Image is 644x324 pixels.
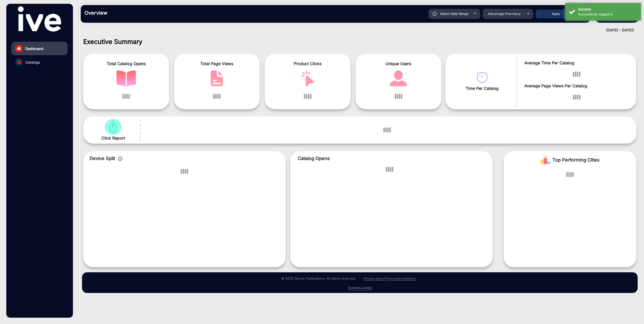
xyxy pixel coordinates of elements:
div: ([DATE] - [DATE]) [76,28,634,33]
span: Average Time Per Catalog [524,60,629,66]
span: Top Performing Cities [552,155,600,165]
h1: Executive Summary [83,38,636,45]
img: icon [433,12,437,16]
a: Terms and conditions [385,277,416,281]
img: catalog [17,60,21,64]
img: home [17,46,21,51]
span: Product Clicks [269,61,347,67]
span: Catalogs [25,60,40,65]
p: Catalog Opens [298,155,485,162]
img: catalog [389,70,408,87]
span: Average Page Views Per Catalog [524,83,629,89]
span: Unique Users [359,61,438,67]
small: © 2025 Nexus Publications. All rights reserved. [281,276,356,280]
a: [DOMAIN_NAME] [348,286,372,290]
a: Privacy policy [364,277,384,281]
span: Total Page Views [178,61,256,67]
span: Total Catalog Opens [87,61,165,67]
div: Success [578,7,637,12]
div: Successfully logged in [578,12,637,17]
img: catalog [298,70,317,87]
img: catalog [476,71,488,83]
img: catalog [116,70,136,87]
img: catalog [103,119,123,135]
span: Device Split [90,156,115,161]
h3: Overview [85,10,155,16]
a: | [384,277,385,280]
a: Dashboard [11,42,68,55]
img: Rank image [540,155,550,165]
img: catalog [207,70,227,87]
button: Apply [536,10,576,18]
span: Dashboard [25,46,43,51]
span: Advantage Pharmacy [488,12,521,16]
span: Click Report [101,135,125,141]
span: Select Date Range [440,12,469,16]
a: Catalogs [11,55,68,69]
img: icon [118,157,122,161]
img: vmg-logo [18,6,61,32]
